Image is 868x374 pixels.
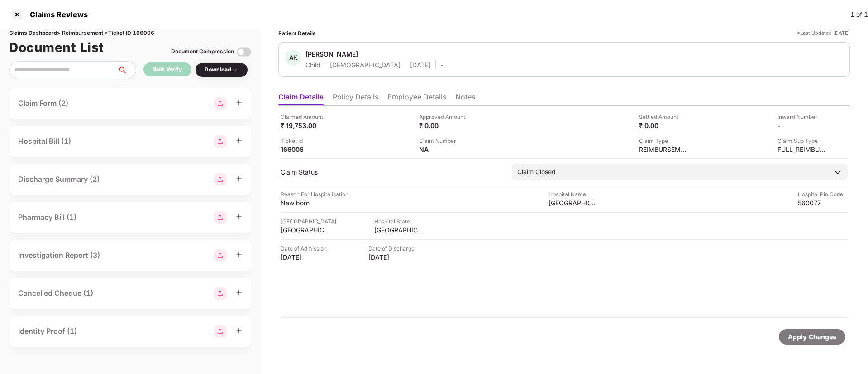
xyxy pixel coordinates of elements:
span: plus [236,251,242,258]
span: plus [236,289,242,296]
div: ₹ 0.00 [639,121,689,130]
img: svg+xml;base64,PHN2ZyBpZD0iVG9nZ2xlLTMyeDMyIiB4bWxucz0iaHR0cDovL3d3dy53My5vcmcvMjAwMC9zdmciIHdpZH... [237,45,251,59]
div: [GEOGRAPHIC_DATA] [281,217,336,226]
div: Download [205,66,238,74]
span: plus [236,213,242,220]
div: Pharmacy Bill (1) [18,212,76,223]
div: Claims Reviews [24,10,88,19]
span: search [117,66,136,74]
div: Claim Status [281,168,503,176]
div: FULL_REIMBURSEMENT [777,145,827,154]
div: Ticket Id [281,137,330,145]
img: svg+xml;base64,PHN2ZyBpZD0iR3JvdXBfMjg4MTMiIGRhdGEtbmFtZT0iR3JvdXAgMjg4MTMiIHhtbG5zPSJodHRwOi8vd3... [214,97,227,110]
span: plus [236,99,242,106]
img: svg+xml;base64,PHN2ZyBpZD0iR3JvdXBfMjg4MTMiIGRhdGEtbmFtZT0iR3JvdXAgMjg4MTMiIHhtbG5zPSJodHRwOi8vd3... [214,211,227,224]
div: Identity Proof (1) [18,326,77,337]
div: Claimed Amount [281,113,330,121]
h1: Document List [9,38,104,57]
div: Date of Discharge [368,244,418,253]
img: svg+xml;base64,PHN2ZyBpZD0iR3JvdXBfMjg4MTMiIGRhdGEtbmFtZT0iR3JvdXAgMjg4MTMiIHhtbG5zPSJodHRwOi8vd3... [214,287,227,300]
div: New born [281,199,330,207]
div: Cancelled Cheque (1) [18,288,93,299]
li: Policy Details [333,92,378,105]
div: [DEMOGRAPHIC_DATA] [330,61,401,69]
div: ₹ 19,753.00 [281,121,330,130]
div: Approved Amount [419,113,469,121]
div: [GEOGRAPHIC_DATA] [281,226,330,234]
div: [DATE] [410,61,431,69]
div: Inward Number [777,113,827,121]
div: *Last Updated [DATE] [797,29,850,38]
div: Claim Closed [517,167,556,177]
div: [PERSON_NAME] [305,50,358,58]
div: Investigation Report (3) [18,250,100,261]
div: [DATE] [281,253,330,261]
div: Discharge Summary (2) [18,174,100,185]
div: Claim Number [419,137,469,145]
div: Claims Dashboard > Reimbursement > Ticket ID 166006 [9,29,251,38]
button: search [117,61,136,79]
div: [DATE] [368,253,418,261]
div: Settled Amount [639,113,689,121]
div: Hospital Name [548,190,598,199]
div: ₹ 0.00 [419,121,469,130]
li: Claim Details [278,92,324,105]
div: 560077 [798,199,848,207]
div: [GEOGRAPHIC_DATA] [374,226,424,234]
div: Claim Form (2) [18,98,68,109]
div: Hospital Pin Code [798,190,848,199]
div: 166006 [281,145,330,154]
img: svg+xml;base64,PHN2ZyBpZD0iR3JvdXBfMjg4MTMiIGRhdGEtbmFtZT0iR3JvdXAgMjg4MTMiIHhtbG5zPSJodHRwOi8vd3... [214,135,227,148]
div: 1 of 1 [850,9,868,19]
div: Date of Admission [281,244,330,253]
div: Apply Changes [788,332,836,342]
li: Notes [455,92,475,105]
div: Hospital State [374,217,424,226]
div: Reason For Hospitalisation [281,190,348,199]
div: Hospital Bill (1) [18,136,71,147]
img: svg+xml;base64,PHN2ZyBpZD0iRHJvcGRvd24tMzJ4MzIiIHhtbG5zPSJodHRwOi8vd3d3LnczLm9yZy8yMDAwL3N2ZyIgd2... [231,66,238,74]
li: Employee Details [387,92,446,105]
img: svg+xml;base64,PHN2ZyBpZD0iR3JvdXBfMjg4MTMiIGRhdGEtbmFtZT0iR3JvdXAgMjg4MTMiIHhtbG5zPSJodHRwOi8vd3... [214,325,227,338]
div: Bulk Verify [153,65,182,74]
div: Claim Type [639,137,689,145]
div: [GEOGRAPHIC_DATA] [548,199,598,207]
div: Document Compression [171,47,234,56]
span: plus [236,175,242,182]
div: - [777,121,827,130]
span: plus [236,137,242,144]
img: svg+xml;base64,PHN2ZyBpZD0iR3JvdXBfMjg4MTMiIGRhdGEtbmFtZT0iR3JvdXAgMjg4MTMiIHhtbG5zPSJodHRwOi8vd3... [214,249,227,262]
div: REIMBURSEMENT [639,145,689,154]
div: Patient Details [278,29,316,38]
div: Child [305,61,320,69]
div: - [440,61,443,69]
div: Claim Sub Type [777,137,827,145]
div: NA [419,145,469,154]
img: svg+xml;base64,PHN2ZyBpZD0iR3JvdXBfMjg4MTMiIGRhdGEtbmFtZT0iR3JvdXAgMjg4MTMiIHhtbG5zPSJodHRwOi8vd3... [214,173,227,186]
div: AK [285,50,301,66]
img: downArrowIcon [833,168,842,177]
span: plus [236,327,242,334]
